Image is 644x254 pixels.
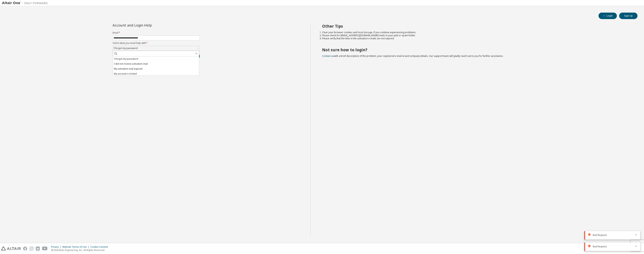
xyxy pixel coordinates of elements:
div: Website Terms of Use [62,245,90,248]
p: © 2025 Altair Engineering, Inc. All Rights Reserved. [51,248,110,252]
img: youtube.svg [42,247,48,251]
img: linkedin.svg [36,247,40,251]
span: Bad Request [593,234,607,237]
button: Login [599,13,617,19]
a: Contact us [322,54,334,58]
li: Please check for [EMAIL_ADDRESS][DOMAIN_NAME] mails in your junk or spam folder. [322,34,631,37]
li: Clear your browser cookies and local storage, if you continue experiencing problems. [322,31,631,34]
label: Email [113,31,200,34]
img: altair_logo.svg [1,247,21,251]
div: I forgot my password [113,46,138,50]
div: Account and Login Help [113,24,182,27]
label: Select what you need help with [113,42,200,45]
img: instagram.svg [29,247,33,251]
h2: Not sure how to login? [322,47,631,52]
img: facebook.svg [23,247,27,251]
span: Bad Request [593,245,607,248]
li: I forgot my password [113,56,199,61]
h2: Other Tips [322,24,631,29]
div: I forgot my password [113,46,200,51]
li: Please verify that the links in the activation e-mails are not expired. [322,37,631,40]
span: with a brief description of the problem, your registered e-mail id and company details. Our suppo... [322,54,503,58]
div: Cookie Consent [90,245,110,248]
div: Privacy [51,245,62,248]
button: Sign Up [619,13,638,19]
img: Altair One [2,1,50,5]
